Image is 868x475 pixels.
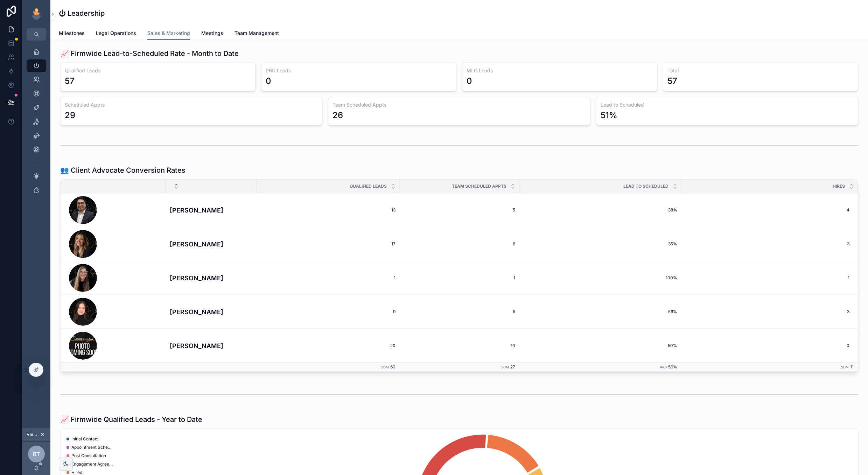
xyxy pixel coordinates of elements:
[660,365,667,369] small: Avg
[261,275,395,281] span: 1
[667,75,677,87] div: 57
[381,365,389,369] small: Sum
[71,461,113,467] span: Engagement Agreement Sent
[850,364,854,369] span: 11
[147,27,190,40] a: Sales & Marketing
[668,364,677,369] span: 56%
[601,101,854,108] h3: Lead to Scheduled
[96,30,136,37] span: Legal Operations
[524,207,677,213] span: 38%
[350,183,387,189] span: Qualified Leads
[33,450,40,458] span: BT
[261,241,395,247] span: 17
[261,309,395,315] span: 9
[65,110,75,121] div: 29
[601,110,617,121] div: 51%
[266,75,271,87] div: 0
[524,275,677,281] span: 100%
[524,309,677,315] span: 56%
[234,30,279,37] span: Team Management
[170,206,253,215] h4: [PERSON_NAME]
[332,101,586,108] h3: Team Scheduled Appts
[681,309,849,315] span: 3
[524,241,677,247] span: 35%
[681,207,849,213] span: 4
[467,67,653,74] h3: MLC Leads
[27,432,38,437] span: Viewing as [PERSON_NAME]
[201,27,223,41] a: Meetings
[261,343,395,348] span: 20
[60,165,185,175] h1: 👥 Client Advocate Conversion Rates
[452,183,506,189] span: Team Scheduled Appts
[65,75,75,87] div: 57
[201,30,223,37] span: Meetings
[261,207,395,213] span: 13
[623,183,668,189] span: Lead to Scheduled
[681,343,849,348] span: 0
[59,30,85,37] span: Milestones
[841,365,849,369] small: Sum
[60,49,239,58] h1: 📈 Firmwide Lead-to-Scheduled Rate - Month to Date
[59,27,85,41] a: Milestones
[681,275,849,281] span: 1
[467,75,472,87] div: 0
[31,8,42,20] img: App logo
[390,364,395,369] span: 60
[71,445,113,450] span: Appointment Scheduled
[65,101,318,108] h3: Scheduled Appts
[510,364,515,369] span: 27
[60,415,202,424] h1: 📈 Firmwide Qualified Leads - Year to Date
[234,27,279,41] a: Team Management
[71,436,99,442] span: Initial Contact
[170,273,253,283] h4: [PERSON_NAME]
[65,67,251,74] h3: Qualified Leads
[404,241,515,247] span: 6
[404,343,515,348] span: 10
[833,183,845,189] span: Hires
[71,453,106,459] span: Post Consultation
[524,343,677,348] span: 50%
[404,275,515,281] span: 1
[681,241,849,247] span: 3
[404,309,515,315] span: 5
[170,239,253,249] h4: [PERSON_NAME]
[59,8,105,18] h1: ⏻ Leadership
[170,307,253,317] h4: [PERSON_NAME]
[667,67,854,74] h3: Total
[404,207,515,213] span: 5
[332,110,343,121] div: 26
[96,27,136,41] a: Legal Operations
[266,67,452,74] h3: PBD Leads
[147,30,190,37] span: Sales & Marketing
[22,41,50,206] div: scrollable content
[170,341,253,351] h4: [PERSON_NAME]
[501,365,509,369] small: Sum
